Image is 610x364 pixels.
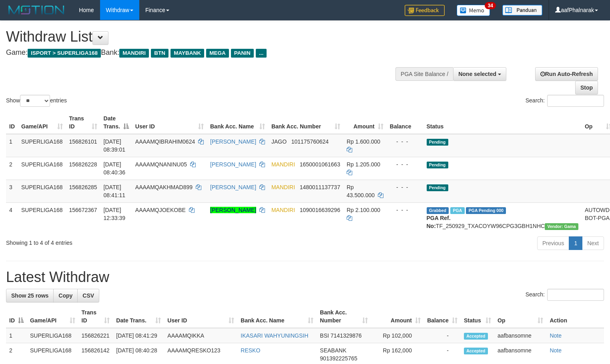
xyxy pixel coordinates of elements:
span: 34 [485,2,496,9]
a: Show 25 rows [6,289,54,302]
span: BTN [151,49,169,58]
span: [DATE] 08:41:11 [104,184,126,198]
a: [PERSON_NAME] [210,138,256,145]
td: SUPERLIGA168 [18,134,66,157]
td: Rp 102,000 [371,328,424,343]
a: Stop [575,81,598,94]
label: Show entries [6,95,67,107]
span: Show 25 rows [11,292,48,299]
td: [DATE] 08:41:29 [113,328,164,343]
th: ID [6,111,18,134]
th: Amount: activate to sort column ascending [343,111,387,134]
a: Note [550,332,562,339]
div: - - - [390,206,420,214]
th: Bank Acc. Number: activate to sort column ascending [317,305,371,328]
th: ID: activate to sort column descending [6,305,27,328]
th: Status: activate to sort column ascending [461,305,494,328]
span: PGA Pending [466,207,506,214]
a: RESKO [241,347,260,354]
th: Game/API: activate to sort column ascending [27,305,78,328]
span: 156826228 [69,161,97,168]
span: Rp 1.205.000 [347,161,380,168]
div: - - - [390,183,420,191]
span: Copy 101175760624 to clipboard [291,138,329,145]
span: [DATE] 12:33:39 [104,207,126,221]
a: Next [582,236,604,250]
span: Grabbed [427,207,449,214]
th: Balance: activate to sort column ascending [424,305,461,328]
h1: Withdraw List [6,29,399,45]
a: [PERSON_NAME] [210,161,256,168]
label: Search: [526,289,604,301]
span: BSI [320,332,329,339]
span: Copy 1650001061663 to clipboard [300,161,340,168]
th: Game/API: activate to sort column ascending [18,111,66,134]
img: panduan.png [502,5,542,16]
td: 156826221 [78,328,113,343]
span: JAGO [271,138,287,145]
td: SUPERLIGA168 [27,328,78,343]
a: Previous [537,236,569,250]
img: MOTION_logo.png [6,4,67,16]
span: MAYBANK [171,49,204,58]
th: Action [546,305,604,328]
td: 1 [6,134,18,157]
span: [DATE] 08:40:36 [104,161,126,176]
button: None selected [453,67,506,81]
span: MANDIRI [119,49,149,58]
span: Marked by aafsengchandara [450,207,464,214]
a: Note [550,347,562,354]
th: Trans ID: activate to sort column ascending [78,305,113,328]
a: [PERSON_NAME] [210,184,256,190]
th: User ID: activate to sort column ascending [164,305,237,328]
span: 156826285 [69,184,97,190]
span: Copy 1090016639296 to clipboard [300,207,340,213]
span: 156826101 [69,138,97,145]
span: AAAAMQAKHMAD899 [135,184,193,190]
span: Rp 2.100.000 [347,207,380,213]
td: SUPERLIGA168 [18,202,66,233]
b: PGA Ref. No: [427,215,451,229]
span: Accepted [464,348,488,354]
th: Bank Acc. Name: activate to sort column ascending [237,305,317,328]
th: Status [423,111,582,134]
img: Button%20Memo.svg [457,5,490,16]
span: MANDIRI [271,184,295,190]
td: 1 [6,328,27,343]
span: MANDIRI [271,207,295,213]
span: Copy 901392225765 to clipboard [320,355,357,362]
span: Rp 43.500.000 [347,184,375,198]
span: PANIN [231,49,254,58]
span: AAAAMQNANINU05 [135,161,187,168]
td: SUPERLIGA168 [18,157,66,180]
span: AAAAMQIBRAHIM0624 [135,138,195,145]
a: CSV [77,289,99,302]
td: TF_250929_TXACOYW96CPG3GBH1NHC [423,202,582,233]
td: aafbansomne [494,328,546,343]
img: Feedback.jpg [405,5,445,16]
h1: Latest Withdraw [6,269,604,285]
td: 2 [6,157,18,180]
span: Pending [427,184,448,191]
span: Copy 1480011137737 to clipboard [300,184,340,190]
select: Showentries [20,95,50,107]
th: User ID: activate to sort column ascending [132,111,207,134]
span: MEGA [206,49,229,58]
th: Op: activate to sort column ascending [494,305,546,328]
a: Run Auto-Refresh [535,67,598,81]
th: Amount: activate to sort column ascending [371,305,424,328]
div: Showing 1 to 4 of 4 entries [6,236,248,247]
th: Bank Acc. Name: activate to sort column ascending [207,111,268,134]
th: Date Trans.: activate to sort column descending [100,111,132,134]
input: Search: [547,95,604,107]
a: IKASARI WAHYUNINGSIH [241,332,308,339]
span: Pending [427,139,448,146]
th: Date Trans.: activate to sort column ascending [113,305,164,328]
span: MANDIRI [271,161,295,168]
span: Pending [427,162,448,168]
div: - - - [390,160,420,168]
td: 3 [6,180,18,202]
div: - - - [390,138,420,146]
span: Copy 7141329876 to clipboard [331,332,362,339]
td: SUPERLIGA168 [18,180,66,202]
